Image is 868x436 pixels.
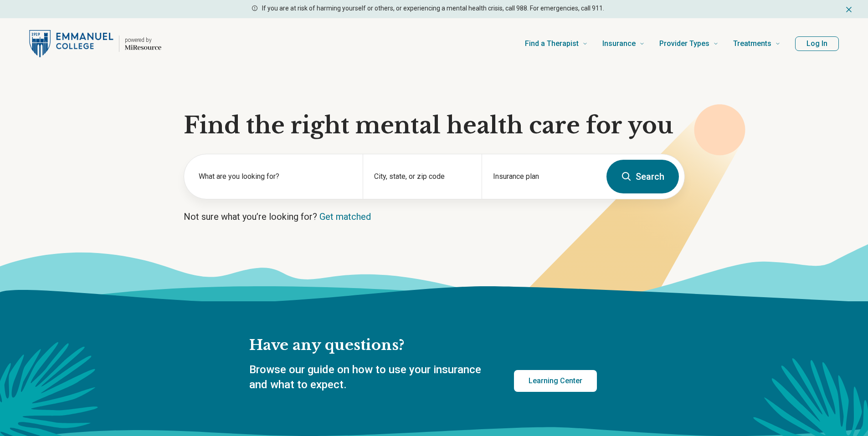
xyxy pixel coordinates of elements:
[125,36,161,44] p: powered by
[733,25,781,62] a: Treatments
[199,171,352,182] label: What are you looking for?
[249,336,597,355] h2: Have any questions?
[844,4,853,15] button: Dismiss
[184,112,685,139] h1: Find the right mental health care for you
[184,210,685,223] p: Not sure what you’re looking for?
[525,37,579,50] span: Find a Therapist
[262,4,604,13] p: If you are at risk of harming yourself or others, or experiencing a mental health crisis, call 98...
[659,25,719,62] a: Provider Types
[602,25,645,62] a: Insurance
[29,29,161,58] a: Home page
[319,211,371,222] a: Get matched
[659,37,709,50] span: Provider Types
[249,362,492,393] p: Browse our guide on how to use your insurance and what to expect.
[525,25,588,62] a: Find a Therapist
[795,36,839,51] button: Log In
[602,37,636,50] span: Insurance
[733,37,771,50] span: Treatments
[606,160,679,193] button: Search
[514,370,597,392] a: Learning Center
